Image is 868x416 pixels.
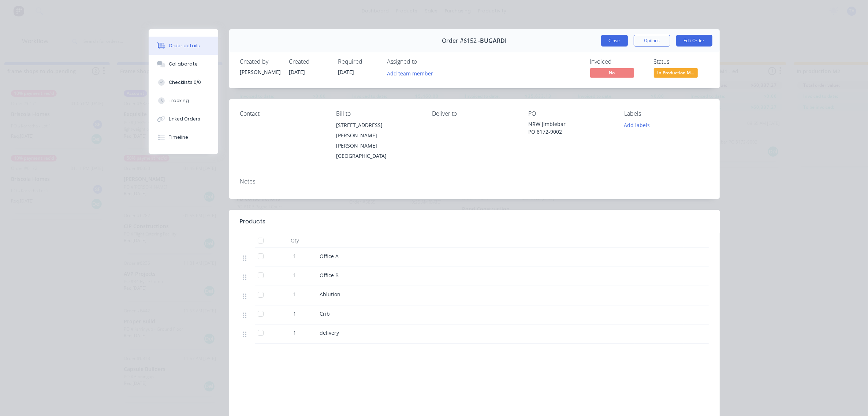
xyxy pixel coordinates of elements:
[590,68,634,77] span: No
[338,68,354,75] span: [DATE]
[149,37,218,55] button: Order details
[169,79,201,86] div: Checklists 0/0
[634,35,670,47] button: Options
[294,290,297,298] span: 1
[336,120,420,141] div: [STREET_ADDRESS][PERSON_NAME]
[676,35,712,47] button: Edit Order
[294,252,297,260] span: 1
[149,55,218,73] button: Collaborate
[240,68,280,76] div: [PERSON_NAME]
[149,128,218,146] button: Timeline
[654,68,698,77] span: In Production M...
[289,58,329,65] div: Created
[240,217,266,226] div: Products
[432,110,516,117] div: Deliver to
[387,68,437,78] button: Add team member
[654,68,698,79] button: In Production M...
[620,120,654,130] button: Add labels
[149,92,218,110] button: Tracking
[528,110,612,117] div: PO
[169,116,200,122] div: Linked Orders
[387,58,461,65] div: Assigned to
[149,73,218,92] button: Checklists 0/0
[320,253,339,260] span: Office A
[169,134,188,141] div: Timeline
[240,110,324,117] div: Contact
[320,310,330,317] span: Crib
[273,233,317,248] div: Qty
[601,35,628,47] button: Close
[320,291,341,298] span: Ablution
[336,120,420,161] div: [STREET_ADDRESS][PERSON_NAME][PERSON_NAME][GEOGRAPHIC_DATA]
[590,58,645,65] div: Invoiced
[654,58,709,65] div: Status
[294,271,297,279] span: 1
[289,68,305,75] span: [DATE]
[320,329,339,336] span: delivery
[338,58,379,65] div: Required
[169,97,189,104] div: Tracking
[442,37,480,44] span: Order #6152 -
[149,110,218,128] button: Linked Orders
[169,42,200,49] div: Order details
[383,68,437,78] button: Add team member
[480,37,507,44] span: BUGARDI
[294,310,297,317] span: 1
[624,110,708,117] div: Labels
[528,120,612,135] div: NRW Jimblebar PO 8172-9002
[320,272,339,279] span: Office B
[169,61,198,67] div: Collaborate
[294,329,297,337] span: 1
[240,58,280,65] div: Created by
[336,141,420,161] div: [PERSON_NAME][GEOGRAPHIC_DATA]
[336,110,420,117] div: Bill to
[240,178,709,185] div: Notes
